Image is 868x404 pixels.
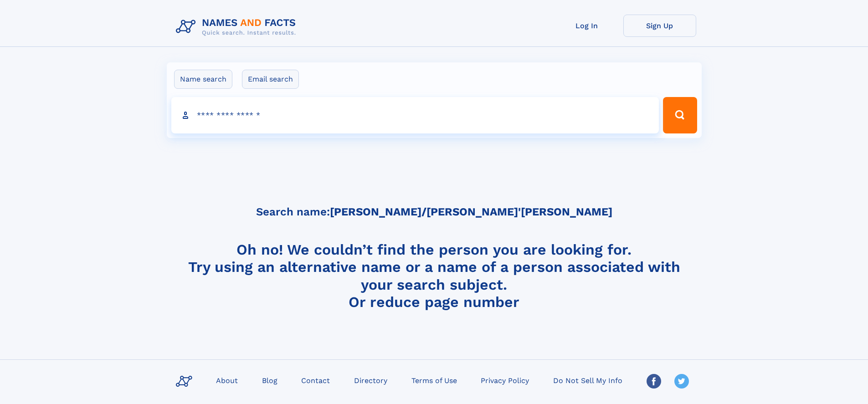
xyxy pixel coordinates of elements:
[663,97,697,133] button: Search Button
[258,373,281,387] a: Blog
[350,373,391,387] a: Directory
[212,373,241,387] a: About
[174,70,232,89] label: Name search
[674,374,689,389] img: Twitter
[172,15,303,39] img: Logo Names and Facts
[330,205,612,218] b: [PERSON_NAME]/[PERSON_NAME]'[PERSON_NAME]
[647,374,661,389] img: Facebook
[242,70,299,89] label: Email search
[171,97,659,133] input: search input
[477,373,533,387] a: Privacy Policy
[623,15,696,37] a: Sign Up
[408,373,461,387] a: Terms of Use
[256,206,612,218] h5: Search name:
[172,241,696,310] h4: Oh no! We couldn’t find the person you are looking for. Try using an alternative name or a name o...
[550,373,626,387] a: Do Not Sell My Info
[550,15,623,37] a: Log In
[298,373,334,387] a: Contact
